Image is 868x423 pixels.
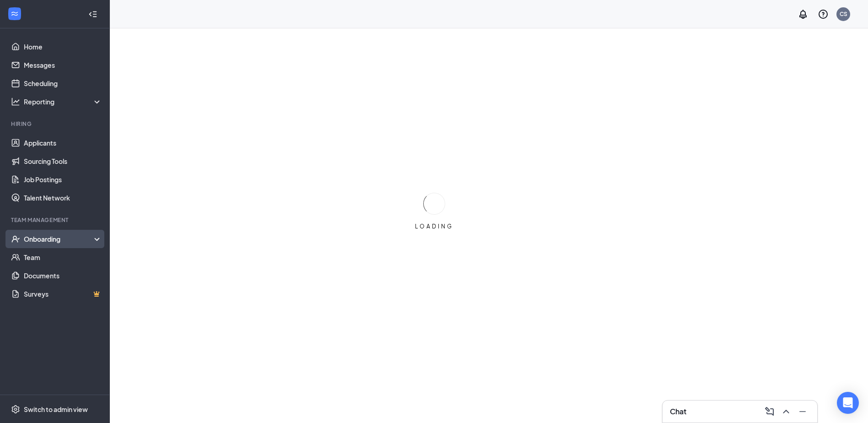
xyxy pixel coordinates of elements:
[837,392,859,414] div: Open Intercom Messenger
[670,407,686,417] h3: Chat
[88,10,97,19] svg: Collapse
[10,9,19,18] svg: WorkstreamLogo
[11,216,100,224] div: Team Management
[24,74,102,92] a: Scheduling
[762,404,777,419] button: ComposeMessage
[24,234,94,244] div: Onboarding
[24,97,102,106] div: Reporting
[24,266,102,285] a: Documents
[24,56,102,74] a: Messages
[24,170,102,189] a: Job Postings
[24,134,102,152] a: Applicants
[798,9,809,20] svg: Notifications
[764,406,775,417] svg: ComposeMessage
[24,152,102,170] a: Sourcing Tools
[11,97,20,106] svg: Analysis
[24,285,102,303] a: SurveysCrown
[779,404,793,419] button: ChevronUp
[24,248,102,266] a: Team
[781,406,792,417] svg: ChevronUp
[11,405,20,414] svg: Settings
[11,120,100,128] div: Hiring
[795,404,810,419] button: Minimize
[24,189,102,207] a: Talent Network
[24,38,102,56] a: Home
[797,406,808,417] svg: Minimize
[411,222,457,230] div: LOADING
[818,9,829,20] svg: QuestionInfo
[24,405,88,414] div: Switch to admin view
[11,234,20,244] svg: UserCheck
[840,10,847,18] div: CS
